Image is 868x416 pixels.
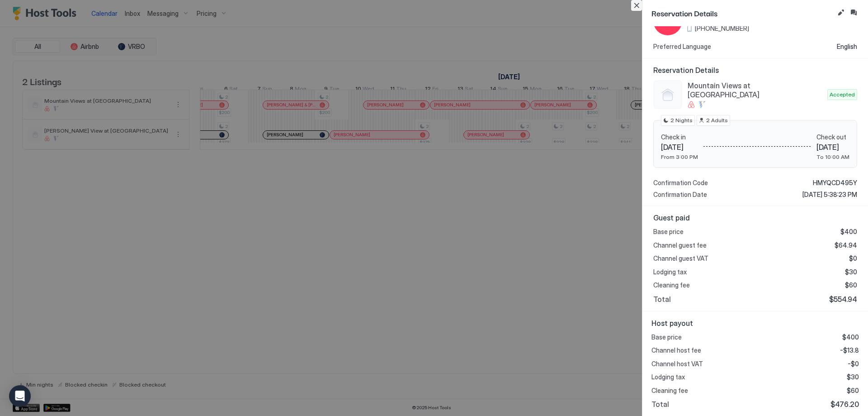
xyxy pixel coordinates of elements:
[830,91,855,99] span: Accepted
[651,360,703,368] span: Channel host VAT
[842,333,859,341] span: $400
[670,116,693,124] span: 2 Nights
[653,228,684,236] span: Base price
[840,228,857,236] span: $400
[840,346,859,354] span: -$13.8
[848,7,859,18] button: Inbox
[849,254,857,263] span: $0
[845,281,857,289] span: $60
[653,179,708,187] span: Confirmation Code
[653,268,687,276] span: Lodging tax
[651,333,682,341] span: Base price
[829,295,857,304] span: $554.94
[816,143,849,152] span: [DATE]
[688,81,824,99] span: Mountain Views at [GEOGRAPHIC_DATA]
[651,400,669,409] span: Total
[653,281,690,289] span: Cleaning fee
[651,373,685,381] span: Lodging tax
[837,43,857,51] span: English
[695,24,749,33] span: [PHONE_NUMBER]
[651,7,834,19] span: Reservation Details
[813,179,857,187] span: HMYQCD495Y
[845,268,857,276] span: $30
[847,387,859,395] span: $60
[653,191,707,199] span: Confirmation Date
[661,153,698,160] span: From 3:00 PM
[653,241,707,249] span: Channel guest fee
[651,346,701,354] span: Channel host fee
[848,360,859,368] span: -$0
[651,319,859,328] span: Host payout
[661,143,698,152] span: [DATE]
[835,241,857,249] span: $64.94
[830,400,859,409] span: $476.20
[653,254,708,263] span: Channel guest VAT
[653,295,671,304] span: Total
[835,7,846,18] button: Edit reservation
[706,116,728,124] span: 2 Adults
[9,385,31,407] div: Open Intercom Messenger
[816,153,849,160] span: To 10:00 AM
[653,43,711,51] span: Preferred Language
[847,373,859,381] span: $30
[653,213,857,222] span: Guest paid
[661,133,698,141] span: Check in
[816,133,849,141] span: Check out
[651,387,688,395] span: Cleaning fee
[802,191,857,199] span: [DATE] 5:38:23 PM
[653,66,857,75] span: Reservation Details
